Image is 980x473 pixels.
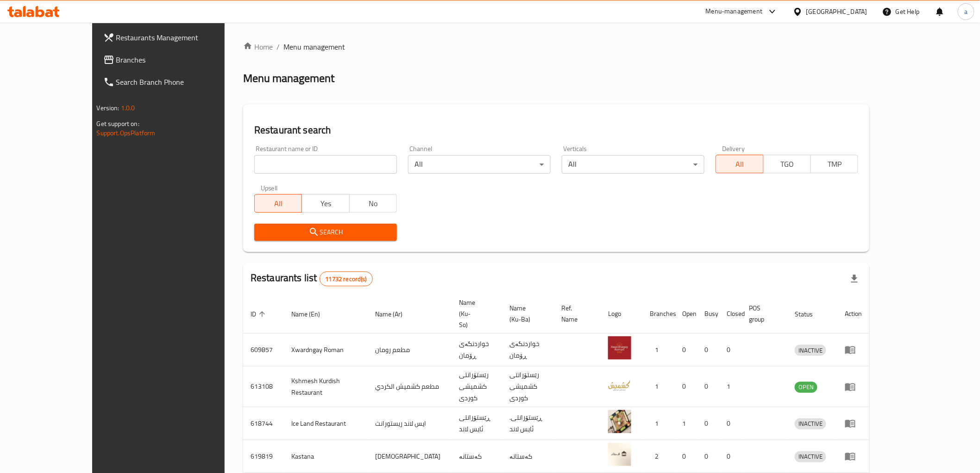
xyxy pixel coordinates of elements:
[243,71,334,86] h2: Menu management
[262,227,389,238] span: Search
[964,6,967,17] span: a
[845,381,862,392] div: Menu
[642,294,675,334] th: Branches
[452,334,502,366] td: خواردنگەی ڕۆمان
[502,440,554,473] td: کەستانە
[284,440,368,473] td: Kastana
[258,197,298,210] span: All
[254,194,302,213] button: All
[845,344,862,355] div: Menu
[284,407,368,440] td: Ice Land Restaurant
[675,407,697,440] td: 1
[810,155,858,173] button: TMP
[763,155,811,173] button: TGO
[502,334,554,366] td: خواردنگەی ڕۆمان
[608,373,631,397] img: Kshmesh Kurdish Restaurant
[302,194,349,213] button: Yes
[642,366,675,407] td: 1
[767,158,807,171] span: TGO
[795,309,825,320] span: Status
[254,155,397,174] input: Search for restaurant name or ID..
[719,366,741,407] td: 1
[243,407,284,440] td: 618744
[96,49,256,71] a: Branches
[608,443,631,466] img: Kastana
[601,294,642,334] th: Logo
[845,451,862,462] div: Menu
[368,440,452,473] td: [DEMOGRAPHIC_DATA]
[843,268,866,290] div: Export file
[642,440,675,473] td: 2
[675,294,697,334] th: Open
[375,309,415,320] span: Name (Ar)
[261,185,278,191] label: Upsell
[697,366,719,407] td: 0
[675,334,697,366] td: 0
[243,440,284,473] td: 619819
[608,410,631,433] img: Ice Land Restaurant
[320,275,372,284] span: 11732 record(s)
[815,158,854,171] span: TMP
[306,197,346,210] span: Yes
[251,309,268,320] span: ID
[243,41,869,52] nav: breadcrumb
[116,54,248,65] span: Branches
[795,418,826,429] span: INACTIVE
[243,366,284,407] td: 613108
[368,334,452,366] td: مطعم رومان
[795,345,826,356] span: INACTIVE
[502,407,554,440] td: .ڕێستۆرانتی ئایس لاند
[719,294,741,334] th: Closed
[353,197,393,210] span: No
[502,366,554,407] td: رێستۆرانتی کشمیشى كوردى
[642,407,675,440] td: 1
[368,366,452,407] td: مطعم كشميش الكردي
[795,382,817,392] span: OPEN
[96,71,256,93] a: Search Branch Phone
[452,440,502,473] td: کەستانە
[837,294,869,334] th: Action
[452,366,502,407] td: رێستۆرانتی کشمیشى كوردى
[349,194,397,213] button: No
[284,366,368,407] td: Kshmesh Kurdish Restaurant
[722,145,745,152] label: Delivery
[97,102,119,114] span: Version:
[116,76,248,88] span: Search Branch Phone
[706,6,763,17] div: Menu-management
[291,309,332,320] span: Name (En)
[408,155,551,174] div: All
[719,334,741,366] td: 0
[845,418,862,429] div: Menu
[243,41,273,52] a: Home
[749,303,776,325] span: POS group
[509,303,543,325] span: Name (Ku-Ba)
[284,334,368,366] td: Xwardngay Roman
[720,158,760,171] span: All
[608,336,631,359] img: Xwardngay Roman
[697,407,719,440] td: 0
[697,294,719,334] th: Busy
[719,440,741,473] td: 0
[561,303,590,325] span: Ref. Name
[719,407,741,440] td: 0
[642,334,675,366] td: 1
[697,440,719,473] td: 0
[251,271,373,286] h2: Restaurants list
[675,366,697,407] td: 0
[116,32,248,43] span: Restaurants Management
[97,118,139,130] span: Get support on:
[716,155,763,173] button: All
[795,382,817,393] div: OPEN
[254,224,397,241] button: Search
[121,102,135,114] span: 1.0.0
[96,26,256,49] a: Restaurants Management
[276,41,280,52] li: /
[97,127,156,139] a: Support.OpsPlatform
[675,440,697,473] td: 0
[806,6,867,17] div: [GEOGRAPHIC_DATA]
[452,407,502,440] td: ڕێستۆرانتی ئایس لاند
[459,297,491,330] span: Name (Ku-So)
[283,41,345,52] span: Menu management
[697,334,719,366] td: 0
